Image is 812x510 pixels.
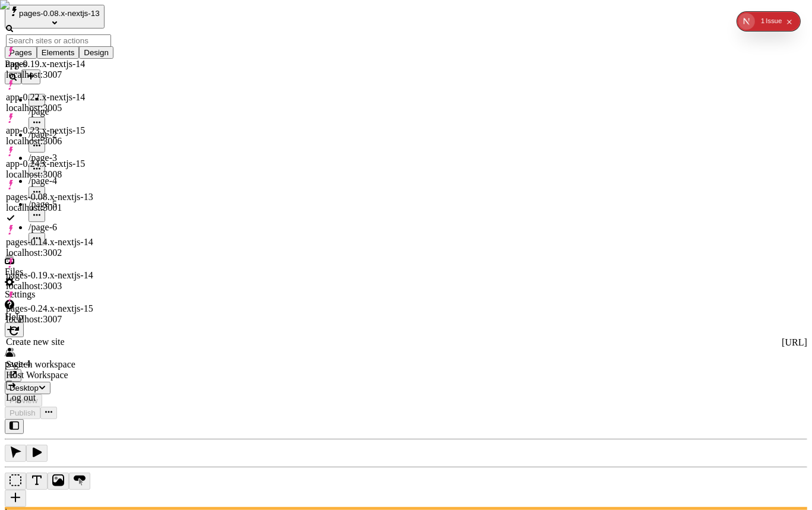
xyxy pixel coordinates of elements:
div: Suggestions [6,47,111,403]
div: localhost:3007 [6,314,111,325]
div: pages-0.08.x-nextjs-13 [6,192,111,202]
div: localhost:3005 [6,103,111,113]
div: localhost:3002 [6,248,111,258]
div: app-0.22.x-nextjs-14 [6,92,111,103]
input: Search sites or actions [6,34,111,47]
p: Cookie Test Route [5,9,173,20]
div: localhost:3001 [6,202,111,213]
div: app-0.19.x-nextjs-14 [6,59,111,69]
div: pages-0.19.x-nextjs-14 [6,270,111,281]
div: pages-0.24.x-nextjs-15 [6,303,111,314]
div: Create new site [6,337,111,347]
div: Log out [6,392,111,403]
div: localhost:3008 [6,169,111,180]
div: localhost:3003 [6,281,111,292]
div: pages-0.14.x-nextjs-14 [6,237,111,248]
div: localhost:3007 [6,69,111,80]
div: app-0.23.x-nextjs-15 [6,125,111,136]
div: Switch workspace [6,359,111,370]
div: Host Workspace [6,370,111,381]
div: app-0.24.x-nextjs-15 [6,159,111,169]
div: localhost:3006 [6,136,111,147]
